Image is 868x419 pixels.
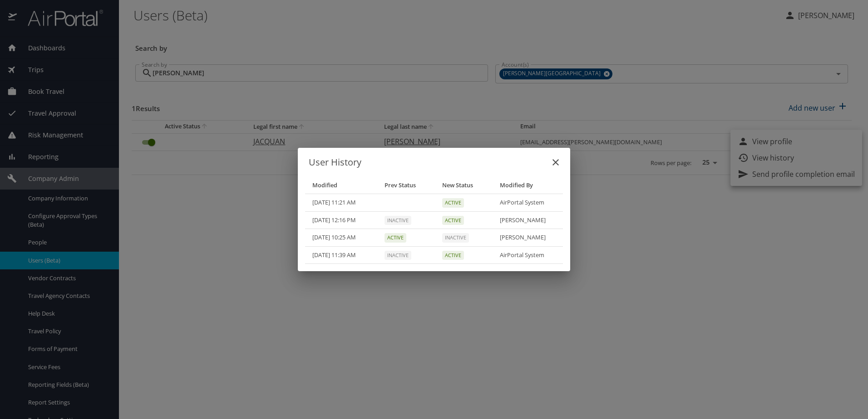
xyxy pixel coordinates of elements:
[309,155,559,170] h6: User History
[493,246,563,264] td: AirPortal System
[445,217,461,224] span: Active
[305,177,377,194] th: Modified
[387,217,409,224] span: Inactive
[305,229,377,247] td: [DATE] 10:25 AM
[493,177,563,194] th: Modified By
[545,151,567,173] button: close
[305,246,377,264] td: [DATE] 11:39 AM
[445,234,466,242] span: Inactive
[305,194,377,212] td: [DATE] 11:21 AM
[445,199,461,207] span: Active
[305,177,563,264] table: User history table
[493,194,563,212] td: AirPortal System
[305,211,377,229] td: [DATE] 12:16 PM
[435,177,492,194] th: New Status
[387,252,409,259] span: Inactive
[493,211,563,229] td: [PERSON_NAME]
[445,252,461,259] span: Active
[377,177,435,194] th: Prev Status
[493,229,563,247] td: [PERSON_NAME]
[387,234,404,242] span: Active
